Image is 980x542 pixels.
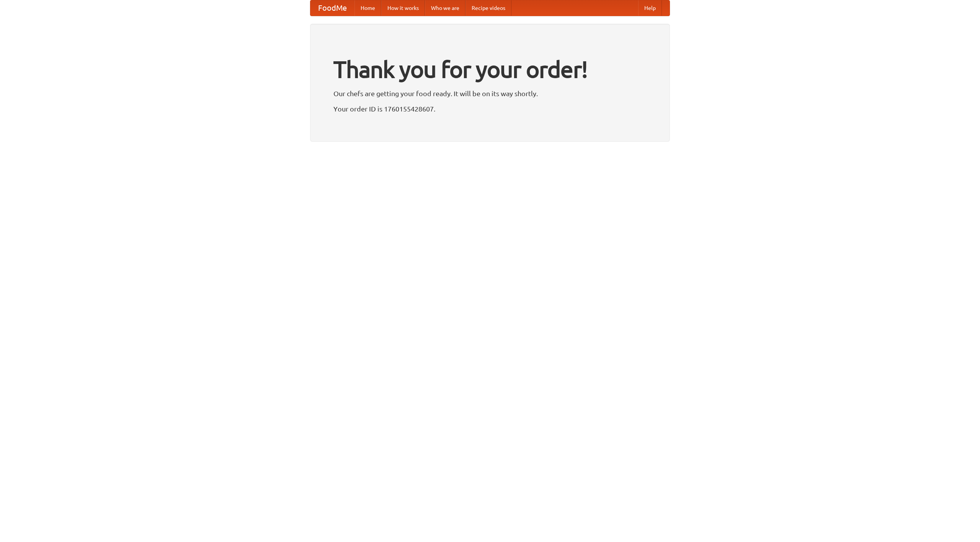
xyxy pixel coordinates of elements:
a: Home [354,0,381,16]
a: Help [638,0,662,16]
h1: Thank you for your order! [333,51,647,88]
p: Our chefs are getting your food ready. It will be on its way shortly. [333,88,647,99]
a: Who we are [425,0,465,16]
p: Your order ID is 1760155428607. [333,103,647,115]
a: FoodMe [310,0,354,16]
a: Recipe videos [465,0,511,16]
a: How it works [381,0,425,16]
